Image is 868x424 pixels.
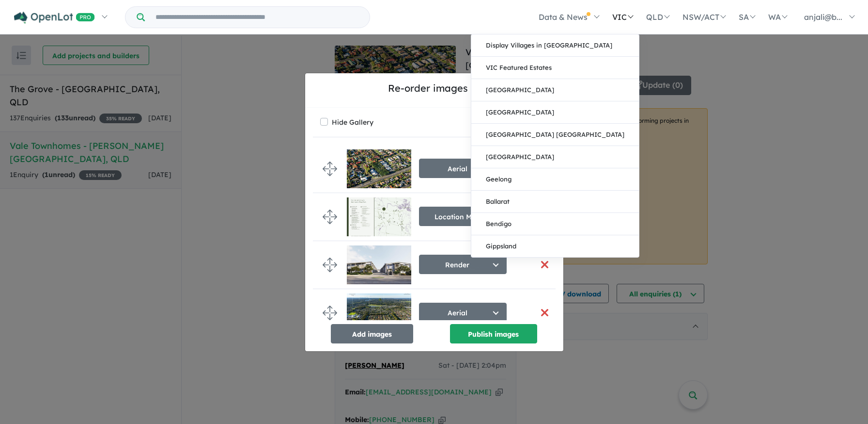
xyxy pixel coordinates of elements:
[450,324,537,343] button: Publish images
[471,79,639,101] a: [GEOGRAPHIC_DATA]
[313,81,543,96] h5: Re-order images
[347,149,411,188] img: 1_2.jpg
[347,294,411,332] img: edgSjYQyjnLkvVSv.jpg
[347,197,411,236] img: Vale%20Townhomes%20-%20Bray%20Park___1754873193.jpg
[331,324,413,343] button: Add images
[471,124,639,146] a: [GEOGRAPHIC_DATA] [GEOGRAPHIC_DATA]
[471,146,639,168] a: [GEOGRAPHIC_DATA]
[323,258,337,272] img: drag.svg
[323,306,337,320] img: drag.svg
[419,255,507,274] button: Render
[147,7,368,28] input: Try estate name, suburb, builder or developer
[804,12,842,22] span: anjali@b...
[419,303,507,322] button: Aerial
[471,101,639,124] a: [GEOGRAPHIC_DATA]
[419,159,507,178] button: Aerial
[471,191,639,213] a: Ballarat
[332,115,373,129] label: Hide Gallery
[323,210,337,224] img: drag.svg
[14,12,95,24] img: Openlot PRO Logo White
[347,245,411,284] img: giScjlcTXUBo1kOX.jpg
[471,168,639,191] a: Geelong
[471,57,639,79] a: VIC Featured Estates
[471,34,639,57] a: Display Villages in [GEOGRAPHIC_DATA]
[471,213,639,235] a: Bendigo
[471,235,639,257] a: Gippsland
[419,207,507,226] button: Location Map
[323,162,337,176] img: drag.svg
